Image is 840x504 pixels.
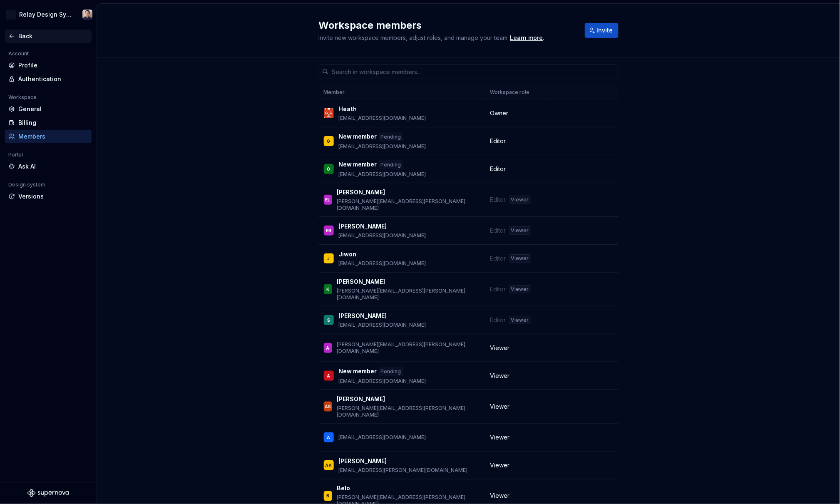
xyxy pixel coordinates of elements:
div: A [327,372,331,380]
p: Belo [337,484,350,493]
span: Editor [490,165,506,173]
span: Editor [490,226,506,235]
div: Profile [18,61,88,70]
div: S [327,316,330,324]
div: Viewer [509,285,531,293]
span: Editor [490,285,506,293]
p: New member [339,367,377,376]
div: AA [326,461,332,469]
span: Editor [490,316,506,324]
span: Viewer [490,492,510,500]
p: [PERSON_NAME][EMAIL_ADDRESS][PERSON_NAME][DOMAIN_NAME] [337,405,480,418]
p: [PERSON_NAME][EMAIL_ADDRESS][PERSON_NAME][DOMAIN_NAME] [337,198,480,211]
p: [PERSON_NAME] [339,457,387,465]
p: [PERSON_NAME][EMAIL_ADDRESS][PERSON_NAME][DOMAIN_NAME] [337,341,480,355]
a: Ask AI [5,160,92,173]
div: AS [325,402,331,411]
div: Back [18,32,88,40]
p: [EMAIL_ADDRESS][DOMAIN_NAME] [339,434,426,441]
p: Heath [339,105,357,113]
th: Member [319,86,485,99]
div: Versions [18,192,88,201]
div: Pending [379,367,403,376]
a: General [5,102,92,116]
div: Viewer [509,316,531,324]
div: K [326,285,329,293]
div: Viewer [509,196,531,204]
p: [PERSON_NAME] [337,395,385,403]
span: Viewer [490,372,510,380]
span: . [509,35,544,41]
div: J [328,254,330,263]
div: Account [5,49,32,59]
div: Billing [18,119,88,127]
p: [PERSON_NAME][EMAIL_ADDRESS][PERSON_NAME][DOMAIN_NAME] [337,288,480,301]
img: Bobby Tan [82,10,92,20]
div: A [327,433,331,442]
p: [PERSON_NAME] [339,312,387,320]
p: [PERSON_NAME] [337,278,385,286]
img: Heath [324,108,334,118]
span: Viewer [490,461,510,469]
span: Invite new workspace members, adjust roles, and manage your team. [319,34,509,41]
div: B [326,492,329,500]
h2: Workspace members [319,19,575,32]
div: A [326,344,330,352]
input: Search in workspace members... [329,64,619,79]
div: Design system [5,180,49,190]
p: [PERSON_NAME] [339,222,387,231]
a: Learn more [510,34,543,42]
div: General [18,105,88,113]
span: Invite [597,26,613,35]
a: Profile [5,59,92,72]
div: Members [18,132,88,141]
span: Viewer [490,402,510,411]
div: O [327,165,331,173]
span: Viewer [490,344,510,352]
div: Portal [5,150,26,160]
p: [EMAIL_ADDRESS][DOMAIN_NAME] [339,171,426,178]
div: G [327,137,331,145]
div: Workspace [5,92,40,102]
div: EB [326,226,331,235]
p: [PERSON_NAME] [337,188,385,196]
button: ARelay Design SystemBobby Tan [2,5,95,24]
button: Invite [585,23,619,38]
div: Viewer [509,226,531,235]
p: [EMAIL_ADDRESS][DOMAIN_NAME] [339,232,426,239]
span: Viewer [490,433,510,442]
p: [EMAIL_ADDRESS][DOMAIN_NAME] [339,260,426,267]
div: Authentication [18,75,88,83]
div: EL [326,196,331,204]
p: [EMAIL_ADDRESS][DOMAIN_NAME] [339,378,426,385]
span: Editor [490,254,506,263]
a: Versions [5,190,92,203]
a: Members [5,130,92,143]
span: Owner [490,109,509,117]
div: A [6,10,16,20]
svg: Supernova Logo [27,489,69,497]
p: Jiwon [339,250,357,258]
div: Relay Design System [19,10,72,19]
p: [EMAIL_ADDRESS][PERSON_NAME][DOMAIN_NAME] [339,467,468,474]
a: Billing [5,116,92,129]
a: Authentication [5,72,92,86]
span: Editor [490,137,506,145]
p: New member [339,132,377,142]
a: Back [5,30,92,43]
div: Viewer [509,254,531,263]
p: [EMAIL_ADDRESS][DOMAIN_NAME] [339,115,426,122]
div: Ask AI [18,162,88,171]
p: [EMAIL_ADDRESS][DOMAIN_NAME] [339,322,426,328]
th: Workspace role [485,86,549,99]
span: Editor [490,196,506,204]
div: Pending [379,132,403,142]
p: [EMAIL_ADDRESS][DOMAIN_NAME] [339,143,426,150]
p: New member [339,160,377,169]
div: Pending [379,160,403,169]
